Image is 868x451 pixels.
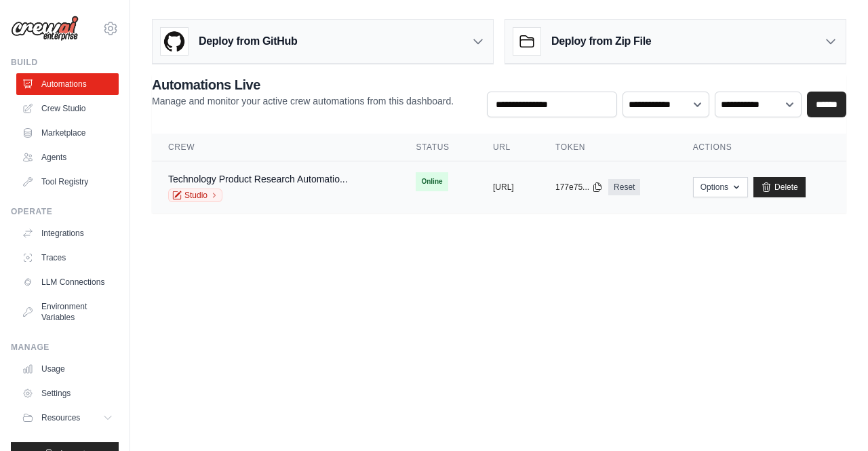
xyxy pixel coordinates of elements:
[608,179,640,195] a: Reset
[16,98,119,119] a: Crew Studio
[16,122,119,144] a: Marketplace
[16,146,119,168] a: Agents
[551,33,651,50] h3: Deploy from Zip File
[16,383,119,404] a: Settings
[16,296,119,328] a: Environment Variables
[555,182,603,193] button: 177e75...
[477,134,539,161] th: URL
[161,28,188,55] img: GitHub Logo
[168,174,348,184] a: Technology Product Research Automatio...
[693,177,748,197] button: Options
[16,358,119,380] a: Usage
[416,172,448,191] span: Online
[16,407,119,429] button: Resources
[539,134,677,161] th: Token
[168,189,222,202] a: Studio
[199,33,297,50] h3: Deploy from GitHub
[11,206,119,217] div: Operate
[16,171,119,193] a: Tool Registry
[16,222,119,244] a: Integrations
[677,134,846,161] th: Actions
[399,134,477,161] th: Status
[152,75,454,94] h2: Automations Live
[11,57,119,68] div: Build
[16,73,119,95] a: Automations
[11,16,79,41] img: Logo
[152,94,454,108] p: Manage and monitor your active crew automations from this dashboard.
[152,134,399,161] th: Crew
[753,177,806,197] a: Delete
[16,247,119,269] a: Traces
[41,412,80,423] span: Resources
[11,342,119,353] div: Manage
[16,271,119,293] a: LLM Connections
